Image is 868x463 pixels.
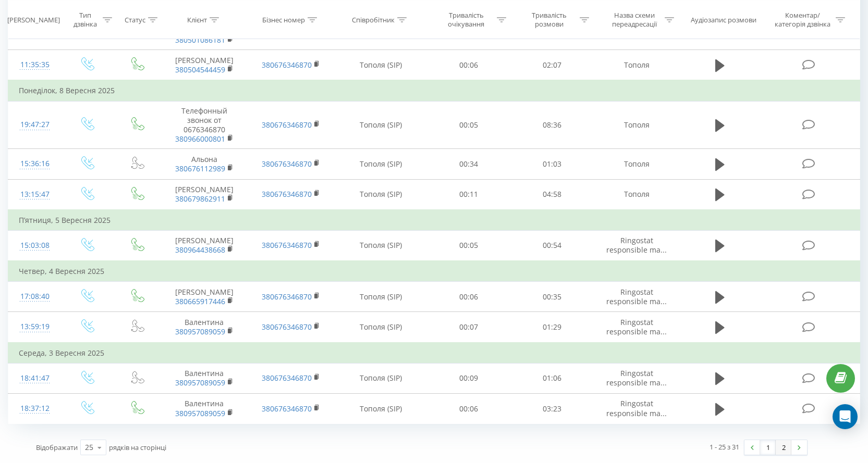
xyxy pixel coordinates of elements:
td: 04:58 [510,179,594,210]
a: 2 [776,440,791,455]
a: 380665917446 [175,296,225,306]
td: Тополя [593,50,680,81]
td: 00:06 [427,282,510,312]
td: 02:07 [510,50,594,81]
td: 00:34 [427,149,510,179]
a: 380966000801 [175,134,225,144]
td: 00:11 [427,179,510,210]
td: 00:07 [427,312,510,343]
td: Тополя (SIP) [334,282,427,312]
a: 380676346870 [262,322,312,332]
td: Тополя (SIP) [334,230,427,261]
div: [PERSON_NAME] [7,15,60,24]
td: [PERSON_NAME] [161,179,248,210]
td: 01:06 [510,363,594,393]
td: 00:06 [427,394,510,424]
span: Ringostat responsible ma... [606,317,667,336]
td: 08:36 [510,101,594,149]
div: 17:08:40 [19,286,51,307]
td: 00:35 [510,282,594,312]
td: Тополя (SIP) [334,312,427,343]
td: 00:09 [427,363,510,393]
td: 00:05 [427,101,510,149]
td: Валентина [161,312,248,343]
a: 380504544459 [175,65,225,74]
a: 380676346870 [262,159,312,169]
a: 380676346870 [262,60,312,70]
div: 19:47:27 [19,115,51,135]
td: [PERSON_NAME] [161,282,248,312]
div: Назва схеми переадресації [606,11,662,29]
div: Коментар/категорія дзвінка [772,11,833,29]
div: 11:35:35 [19,55,51,75]
div: Співробітник [352,15,395,24]
td: Понеділок, 8 Вересня 2025 [8,80,860,101]
div: 13:15:47 [19,184,51,205]
td: Тополя (SIP) [334,363,427,393]
div: Тривалість очікування [438,11,494,29]
div: 18:41:47 [19,368,51,389]
td: Четвер, 4 Вересня 2025 [8,261,860,282]
td: 00:06 [427,50,510,81]
td: Тополя (SIP) [334,179,427,210]
td: [PERSON_NAME] [161,50,248,81]
span: Відображати [36,443,78,452]
div: Тип дзвінка [70,11,100,29]
td: Телефонный звонок от 0676346870 [161,101,248,149]
div: 18:37:12 [19,398,51,419]
td: 01:29 [510,312,594,343]
td: 00:54 [510,230,594,261]
td: Тополя [593,179,680,210]
span: рядків на сторінці [109,443,166,452]
td: Альона [161,149,248,179]
span: Ringostat responsible ma... [606,398,667,418]
td: Тополя (SIP) [334,101,427,149]
a: 380964438668 [175,245,225,255]
td: Тополя (SIP) [334,394,427,424]
a: 380676112989 [175,164,225,173]
td: 03:23 [510,394,594,424]
a: 380676346870 [262,292,312,302]
td: Валентина [161,394,248,424]
a: 380679862911 [175,194,225,204]
a: 380957089059 [175,408,225,418]
td: Середа, 3 Вересня 2025 [8,343,860,364]
div: 1 - 25 з 31 [710,442,739,452]
div: Open Intercom Messenger [833,404,858,429]
div: 15:03:08 [19,235,51,256]
a: 380501086181 [175,35,225,45]
div: 25 [85,442,93,453]
td: Тополя [593,101,680,149]
a: 380676346870 [262,404,312,414]
span: Ringostat responsible ma... [606,368,667,387]
div: 13:59:19 [19,317,51,337]
div: Статус [125,15,145,24]
a: 380676346870 [262,189,312,199]
a: 1 [760,440,776,455]
div: Бізнес номер [262,15,305,24]
td: 01:03 [510,149,594,179]
td: Тополя [593,149,680,179]
a: 380957089059 [175,378,225,387]
a: 380957089059 [175,327,225,336]
div: 15:36:16 [19,154,51,174]
td: 00:05 [427,230,510,261]
div: Клієнт [187,15,207,24]
td: Тополя (SIP) [334,50,427,81]
td: Валентина [161,363,248,393]
td: [PERSON_NAME] [161,230,248,261]
div: Тривалість розмови [521,11,577,29]
a: 380676346870 [262,373,312,383]
a: 380676346870 [262,120,312,130]
div: Аудіозапис розмови [691,15,756,24]
span: Ringostat responsible ma... [606,235,667,255]
td: Тополя (SIP) [334,149,427,179]
span: Ringostat responsible ma... [606,287,667,306]
a: 380676346870 [262,240,312,250]
td: П’ятниця, 5 Вересня 2025 [8,210,860,231]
